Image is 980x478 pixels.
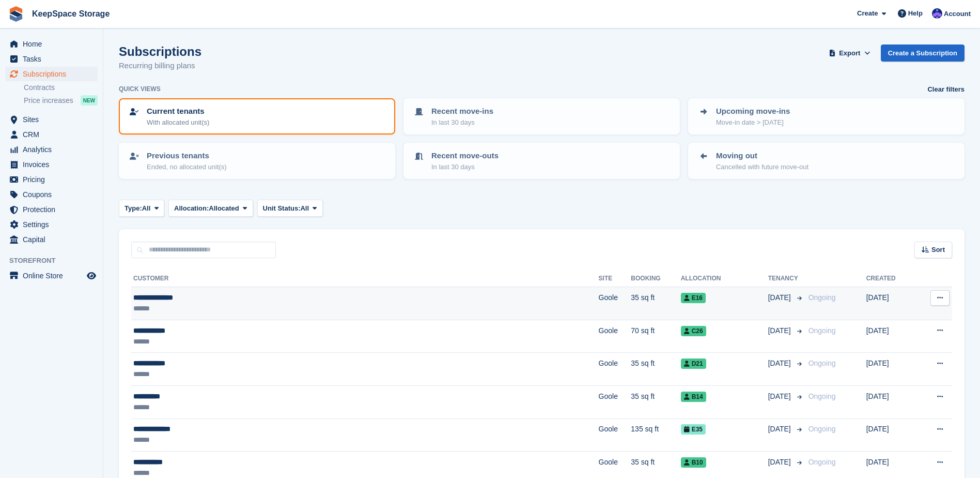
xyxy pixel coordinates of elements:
[768,424,793,435] span: [DATE]
[5,217,98,232] a: menu
[681,326,706,336] span: C26
[716,117,790,128] p: Move-in date > [DATE]
[808,425,836,433] span: Ongoing
[300,203,309,214] span: All
[5,142,98,157] a: menu
[944,9,971,19] span: Account
[23,52,85,66] span: Tasks
[85,270,98,282] a: Preview store
[716,106,790,117] p: Upcoming move-ins
[599,320,631,353] td: Goole
[23,187,85,202] span: Coupons
[631,271,680,287] th: Booking
[866,353,916,386] td: [DATE]
[681,457,706,468] span: B10
[8,6,24,22] img: stora-icon-8386f47178a22dfd0bd8f6a31ec36ba5ce8667c1dd55bd0f319d3a0aa187defe.svg
[119,44,201,58] h1: Subscriptions
[866,271,916,287] th: Created
[716,162,808,172] p: Cancelled with future move-out
[768,271,804,287] th: Tenancy
[131,271,599,287] th: Customer
[689,144,963,178] a: Moving out Cancelled with future move-out
[681,271,768,287] th: Allocation
[120,144,394,178] a: Previous tenants Ended, no allocated unit(s)
[125,203,142,214] span: Type:
[23,157,85,172] span: Invoices
[681,293,706,303] span: E16
[147,106,209,117] p: Current tenants
[631,287,680,320] td: 35 sq ft
[147,150,227,162] p: Previous tenants
[599,385,631,419] td: Goole
[808,293,836,302] span: Ongoing
[120,99,394,133] a: Current tenants With allocated unit(s)
[405,144,679,178] a: Recent move-outs In last 30 days
[808,392,836,400] span: Ongoing
[257,200,323,217] button: Unit Status: All
[147,162,227,172] p: Ended, no allocated unit(s)
[23,202,85,217] span: Protection
[23,67,85,81] span: Subscriptions
[908,8,923,19] span: Help
[808,326,836,335] span: Ongoing
[23,172,85,187] span: Pricing
[23,232,85,247] span: Capital
[5,202,98,217] a: menu
[716,150,808,162] p: Moving out
[23,142,85,157] span: Analytics
[5,232,98,247] a: menu
[174,203,209,214] span: Allocation:
[23,127,85,142] span: CRM
[5,67,98,81] a: menu
[599,419,631,452] td: Goole
[599,353,631,386] td: Goole
[209,203,239,214] span: Allocated
[631,320,680,353] td: 70 sq ft
[5,112,98,127] a: menu
[768,391,793,402] span: [DATE]
[142,203,151,214] span: All
[28,5,114,22] a: KeepSpace Storage
[5,172,98,187] a: menu
[768,292,793,303] span: [DATE]
[24,83,98,93] a: Contracts
[768,325,793,336] span: [DATE]
[881,44,965,62] a: Create a Subscription
[866,287,916,320] td: [DATE]
[866,320,916,353] td: [DATE]
[431,106,493,117] p: Recent move-ins
[681,424,706,435] span: E35
[808,458,836,466] span: Ongoing
[927,84,965,95] a: Clear filters
[5,37,98,51] a: menu
[23,268,85,283] span: Online Store
[24,95,98,106] a: Price increases NEW
[599,271,631,287] th: Site
[81,95,98,106] div: NEW
[808,359,836,367] span: Ongoing
[23,217,85,232] span: Settings
[119,200,164,217] button: Type: All
[431,150,499,162] p: Recent move-outs
[839,48,860,58] span: Export
[681,392,706,402] span: B14
[768,358,793,369] span: [DATE]
[631,353,680,386] td: 35 sq ft
[24,96,73,106] span: Price increases
[932,8,942,19] img: Chloe Clark
[599,287,631,320] td: Goole
[631,385,680,419] td: 35 sq ft
[768,457,793,468] span: [DATE]
[689,99,963,133] a: Upcoming move-ins Move-in date > [DATE]
[23,37,85,51] span: Home
[5,52,98,66] a: menu
[23,112,85,127] span: Sites
[431,117,493,128] p: In last 30 days
[857,8,878,19] span: Create
[147,117,209,128] p: With allocated unit(s)
[119,84,161,94] h6: Quick views
[5,268,98,283] a: menu
[681,358,706,369] span: D21
[168,200,253,217] button: Allocation: Allocated
[5,187,98,202] a: menu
